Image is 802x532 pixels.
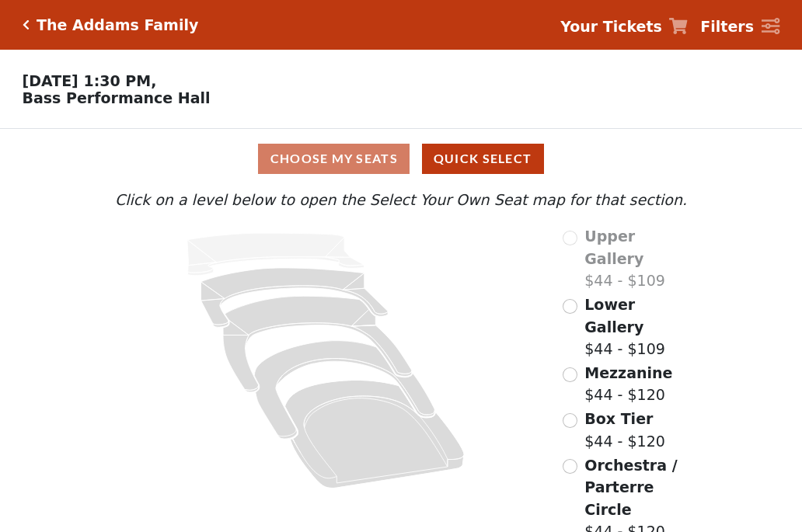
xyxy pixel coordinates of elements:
span: Mezzanine [584,364,672,381]
a: Click here to go back to filters [23,19,30,30]
h5: The Addams Family [37,16,198,34]
label: $44 - $120 [584,362,672,406]
strong: Filters [700,18,754,35]
span: Lower Gallery [584,296,643,336]
strong: Your Tickets [560,18,662,35]
path: Lower Gallery - Seats Available: 156 [201,268,389,327]
a: Filters [700,16,779,38]
path: Orchestra / Parterre Circle - Seats Available: 153 [285,381,465,489]
button: Quick Select [422,144,544,174]
span: Orchestra / Parterre Circle [584,457,677,518]
label: $44 - $109 [584,294,691,360]
label: $44 - $120 [584,408,665,452]
label: $44 - $109 [584,225,691,292]
span: Upper Gallery [584,228,643,267]
p: Click on a level below to open the Select Your Own Seat map for that section. [111,189,691,211]
path: Upper Gallery - Seats Available: 0 [187,233,364,276]
span: Box Tier [584,410,653,427]
a: Your Tickets [560,16,688,38]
